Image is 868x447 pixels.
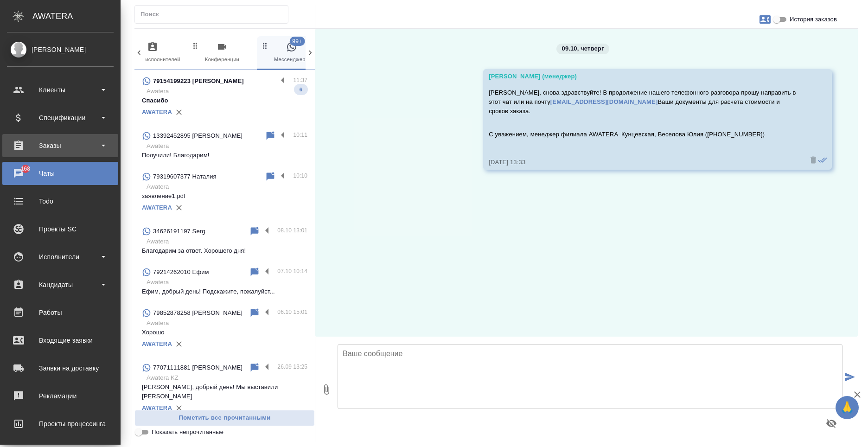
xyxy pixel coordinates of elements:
span: 6 [294,85,308,94]
button: Удалить привязку [172,337,186,351]
a: [EMAIL_ADDRESS][DOMAIN_NAME] [550,98,658,105]
p: Благодарим за ответ. Хорошего дня! [142,246,307,255]
button: Предпросмотр [820,412,842,434]
button: Заявки [754,8,776,31]
svg: Зажми и перетащи, чтобы поменять порядок вкладок [191,41,200,50]
div: Проекты процессинга [7,417,114,431]
p: Ефим, добрый день! Подскажите, пожалуйст... [142,287,307,296]
p: Спасибо [142,96,307,105]
a: Заявки на доставку [2,357,118,380]
a: AWATERA [142,340,172,347]
p: 10:10 [293,171,307,180]
a: Рекламации [2,384,118,408]
p: 13392452895 [PERSON_NAME] [153,131,243,140]
p: С уважением, менеджер филиала AWATERA Кунцевская, Веселова Юлия ([PHONE_NUMBER]) [489,130,799,139]
button: Удалить привязку [172,105,186,119]
p: 79214262010 Ефим [153,268,209,277]
span: Мессенджеры [261,41,323,64]
a: Входящие заявки [2,329,118,352]
div: Пометить непрочитанным [249,226,260,237]
p: 07.10 10:14 [277,267,307,276]
button: 🙏 [836,396,859,419]
p: 26.09 13:25 [277,362,307,371]
p: 79852878258 [PERSON_NAME] [153,308,243,318]
div: 79852878258 [PERSON_NAME]06.10 15:01AwateraХорошоAWATERA [134,302,315,357]
div: Рекламации [7,389,114,403]
p: [PERSON_NAME], добрый день! Мы выставили [PERSON_NAME] [142,383,307,401]
p: Awatera [147,319,307,328]
p: Awatera KZ [147,373,307,383]
div: Пометить непрочитанным [249,267,260,278]
div: 79154199223 [PERSON_NAME]11:37AwateraСпасибо6AWATERA [134,70,315,125]
a: Todo [2,190,118,213]
div: AWATERA [32,7,121,26]
p: 06.10 15:01 [277,307,307,317]
div: Пометить непрочитанным [265,130,276,141]
div: Кандидаты [7,278,114,292]
span: 99+ [289,37,305,46]
div: Работы [7,306,114,319]
div: Пометить непрочитанным [265,171,276,182]
svg: Зажми и перетащи, чтобы поменять порядок вкладок [261,41,269,50]
span: Конференции [191,41,253,64]
p: [PERSON_NAME], снова здравствуйте! В продолжение нашего телефонного разговора прошу направить в э... [489,88,799,116]
p: 79319607377 Наталия [153,172,217,181]
div: 79319607377 Наталия10:10Awateraзаявление1.pdfAWATERA [134,166,315,220]
p: Awatera [147,237,307,246]
a: 168Чаты [2,162,118,185]
a: Проекты SC [2,217,118,241]
a: Работы [2,301,118,324]
span: Пометить все прочитанными [140,413,310,423]
p: 09.10, четверг [562,44,604,53]
div: Пометить непрочитанным [249,307,260,319]
div: 79214262010 Ефим07.10 10:14AwateraЕфим, добрый день! Подскажите, пожалуйст... [134,261,315,302]
button: Удалить привязку [172,401,186,415]
div: Проекты SC [7,222,114,236]
div: Заявки на доставку [7,361,114,375]
span: Показать непрочитанные [152,428,223,437]
div: Пометить непрочитанным [249,362,260,373]
p: Awatera [147,87,307,96]
a: Проекты процессинга [2,412,118,435]
p: заявление1.pdf [142,192,307,201]
div: Спецификации [7,111,114,125]
p: Awatera [147,182,307,192]
p: 08.10 13:01 [277,226,307,235]
p: Awatera [147,278,307,287]
a: AWATERA [142,404,172,411]
div: Todo [7,194,114,208]
input: Поиск [140,8,288,21]
p: 79154199223 [PERSON_NAME] [153,77,244,86]
div: Исполнители [7,250,114,264]
span: 🙏 [839,398,855,417]
p: 77071111881 [PERSON_NAME] [153,363,243,372]
div: [PERSON_NAME] [7,45,114,55]
div: 13392452895 [PERSON_NAME]10:11AwateraПолучили! Благодарим! [134,125,315,166]
button: Удалить привязку [172,201,186,215]
div: 77071111881 [PERSON_NAME]26.09 13:25Awatera KZ[PERSON_NAME], добрый день! Мы выставили [PERSON_NA... [134,357,315,421]
span: 168 [15,164,36,173]
div: Чаты [7,166,114,180]
p: 11:37 [293,76,307,85]
p: Awatera [147,141,307,151]
div: Клиенты [7,83,114,97]
span: Подбор исполнителей [121,41,184,64]
span: История заказов [790,15,837,24]
p: Хорошо [142,328,307,337]
div: Входящие заявки [7,333,114,347]
p: Получили! Благодарим! [142,151,307,160]
a: AWATERA [142,109,172,115]
div: 34626191197 Serg08.10 13:01AwateraБлагодарим за ответ. Хорошего дня! [134,220,315,261]
p: 10:11 [293,130,307,140]
a: AWATERA [142,204,172,211]
div: Заказы [7,139,114,153]
p: 34626191197 Serg [153,227,205,236]
button: Пометить все прочитанными [134,410,315,426]
div: [DATE] 13:33 [489,158,799,167]
div: [PERSON_NAME] (менеджер) [489,72,799,81]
